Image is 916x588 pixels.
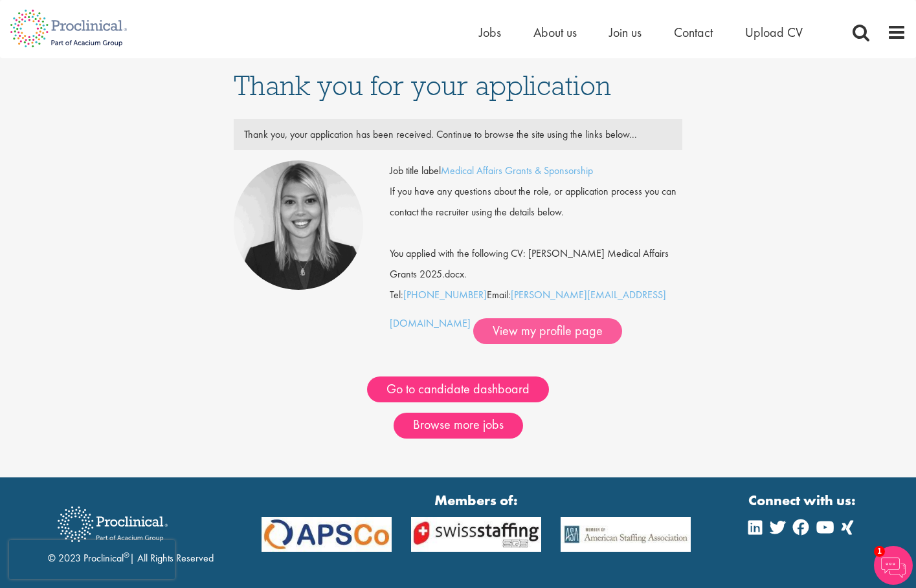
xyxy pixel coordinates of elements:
[48,497,177,551] img: Proclinical Recruitment
[394,413,523,439] a: Browse more jobs
[390,160,682,344] div: Tel: Email:
[403,288,487,301] a: [PHONE_NUMBER]
[252,517,401,551] img: APSCo
[551,517,700,551] img: APSCo
[380,160,692,181] div: Job title label
[380,181,692,223] div: If you have any questions about the role, or application process you can contact the recruiter us...
[533,24,577,41] a: About us
[745,24,803,41] a: Upload CV
[401,517,551,551] img: APSCo
[367,376,549,402] a: Go to candidate dashboard
[9,540,175,579] iframe: reCAPTCHA
[234,68,611,103] span: Thank you for your application
[48,497,214,566] div: © 2023 Proclinical | All Rights Reserved
[473,318,622,344] a: View my profile page
[234,160,363,290] img: Janelle Jones
[479,24,501,41] a: Jobs
[390,288,666,330] a: [PERSON_NAME][EMAIL_ADDRESS][DOMAIN_NAME]
[609,24,642,41] a: Join us
[874,546,885,557] span: 1
[234,124,682,145] div: Thank you, your application has been received. Continue to browse the site using the links below...
[262,490,691,510] strong: Members of:
[380,223,692,285] div: You applied with the following CV: [PERSON_NAME] Medical Affairs Grants 2025.docx.
[874,546,913,585] img: Chatbot
[674,24,713,41] a: Contact
[748,490,858,510] strong: Connect with us:
[441,164,593,177] a: Medical Affairs Grants & Sponsorship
